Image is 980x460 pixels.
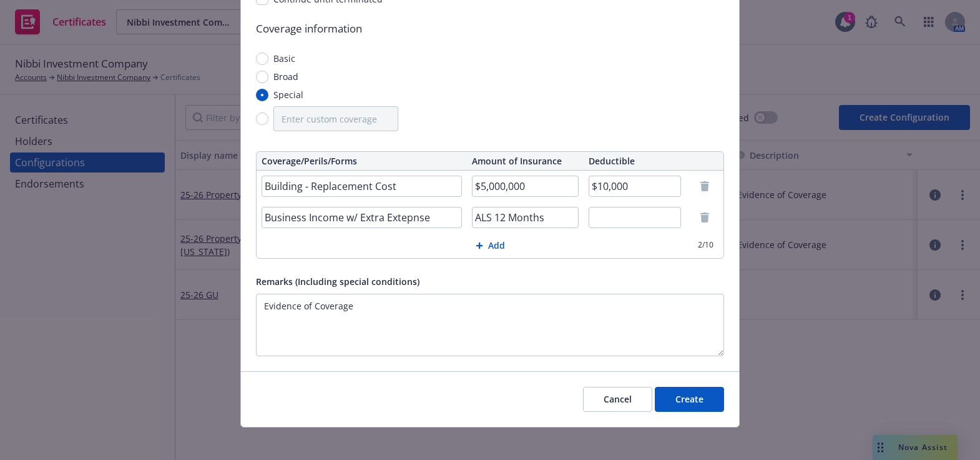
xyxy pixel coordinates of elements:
[256,21,724,37] span: Coverage information
[256,52,268,65] input: Basic
[257,152,467,171] th: Coverage/Perils/Forms
[697,179,712,194] a: remove
[584,152,687,171] th: Deductible
[273,88,303,101] span: Special
[256,276,419,287] span: Remarks (Including special conditions)
[273,70,298,83] span: Broad
[273,52,295,65] span: Basic
[583,387,652,412] button: Cancel
[256,294,724,356] textarea: Input remarks
[256,89,268,101] input: Special
[697,210,712,225] a: remove
[655,387,724,412] button: Create
[467,152,584,171] th: Amount of Insurance
[256,71,268,83] input: Broad
[698,239,713,250] div: 2 / 10
[257,233,723,258] button: Add
[273,106,398,131] input: Enter custom coverage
